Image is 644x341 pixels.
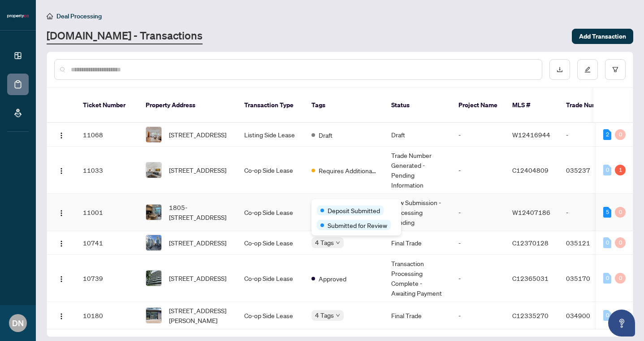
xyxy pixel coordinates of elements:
span: C12365031 [512,274,549,282]
td: New Submission - Processing Pending [384,194,451,231]
span: [STREET_ADDRESS] [169,238,226,248]
td: 11068 [76,123,138,147]
span: home [47,13,53,19]
button: Add Transaction [572,29,633,44]
span: download [557,66,563,73]
td: - [451,255,505,302]
button: download [549,59,570,80]
td: Final Trade [384,302,451,329]
span: Approved [319,274,346,284]
button: Logo [54,271,69,285]
span: Submitted for Review [328,220,387,230]
button: Open asap [608,310,635,337]
span: 1805-[STREET_ADDRESS] [169,202,230,222]
td: - [451,231,505,255]
button: Logo [54,127,69,142]
span: Deal Processing [56,12,102,20]
span: Deposit Submitted [328,205,380,215]
td: Final Trade [384,231,451,255]
div: 0 [603,310,611,321]
td: - [451,123,505,147]
span: Add Transaction [579,29,626,44]
span: edit [584,66,591,73]
td: 10180 [76,302,138,329]
button: edit [577,59,598,80]
div: 0 [615,129,626,140]
img: logo [7,13,29,19]
div: 2 [603,129,611,140]
td: - [559,194,622,231]
div: 5 [603,207,611,218]
td: - [451,147,505,194]
img: thumbnail-img [146,127,161,142]
td: Listing Side Lease [237,123,304,147]
td: Co-op Side Lease [237,231,304,255]
img: thumbnail-img [146,308,161,323]
button: Logo [54,236,69,250]
img: Logo [58,275,65,283]
div: 0 [615,273,626,284]
td: Co-op Side Lease [237,255,304,302]
td: Transaction Processing Complete - Awaiting Payment [384,255,451,302]
img: Logo [58,167,65,175]
th: Transaction Type [237,88,304,123]
img: Logo [58,240,65,247]
button: filter [605,59,626,80]
div: 0 [615,237,626,248]
span: down [336,313,340,318]
span: filter [612,66,618,73]
td: Trade Number Generated - Pending Information [384,147,451,194]
span: C12370128 [512,239,549,247]
span: Requires Additional Docs [319,166,377,175]
td: Co-op Side Lease [237,194,304,231]
td: 034900 [559,302,622,329]
span: 4 Tags [315,237,334,248]
th: Ticket Number [76,88,138,123]
td: 10741 [76,231,138,255]
th: Property Address [138,88,237,123]
img: thumbnail-img [146,235,161,250]
img: thumbnail-img [146,162,161,178]
span: DN [12,317,24,329]
span: [STREET_ADDRESS] [169,130,226,140]
td: Co-op Side Lease [237,147,304,194]
span: 4 Tags [315,310,334,320]
th: Project Name [451,88,505,123]
span: C12404809 [512,166,549,174]
th: MLS # [505,88,559,123]
td: - [451,194,505,231]
span: W12416944 [512,131,550,139]
td: Draft [384,123,451,147]
td: 10739 [76,255,138,302]
div: 0 [603,165,611,175]
img: Logo [58,313,65,320]
span: C12335270 [512,311,549,319]
img: Logo [58,132,65,139]
button: Logo [54,308,69,323]
span: [STREET_ADDRESS] [169,273,226,283]
td: 035237 [559,147,622,194]
td: 11033 [76,147,138,194]
button: Logo [54,163,69,177]
span: down [336,240,340,245]
img: thumbnail-img [146,271,161,286]
div: 0 [615,207,626,218]
button: Logo [54,205,69,219]
span: [STREET_ADDRESS][PERSON_NAME] [169,306,230,325]
td: - [559,123,622,147]
td: 035170 [559,255,622,302]
td: 11001 [76,194,138,231]
span: W12407186 [512,208,550,216]
td: Co-op Side Lease [237,302,304,329]
td: - [451,302,505,329]
span: Draft [319,130,333,140]
div: 0 [603,273,611,284]
td: 035121 [559,231,622,255]
img: Logo [58,210,65,217]
th: Tags [304,88,384,123]
th: Trade Number [559,88,622,123]
a: [DOMAIN_NAME] - Transactions [47,28,203,44]
img: thumbnail-img [146,205,161,220]
th: Status [384,88,451,123]
div: 0 [603,237,611,248]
